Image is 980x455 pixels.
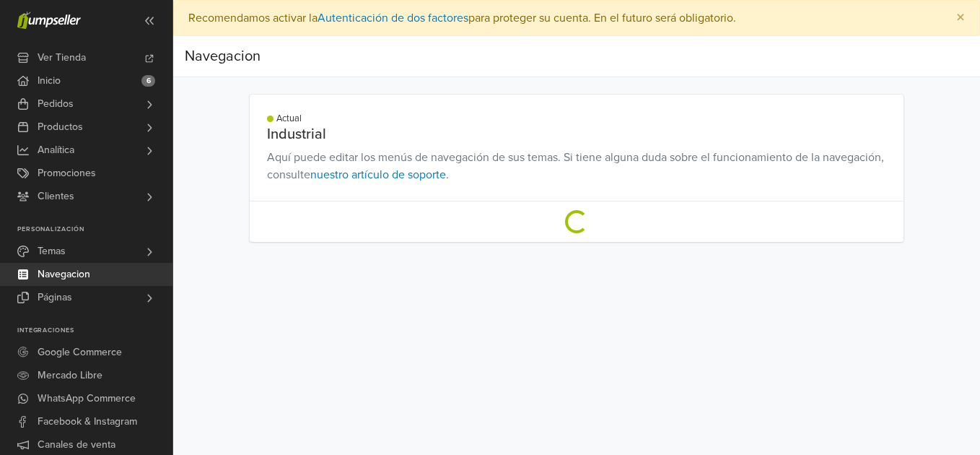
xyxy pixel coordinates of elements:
[141,75,155,87] span: 6
[267,126,887,143] h5: Industrial
[38,185,74,208] span: Clientes
[38,92,74,116] span: Pedidos
[38,69,61,92] span: Inicio
[38,240,66,263] span: Temas
[38,364,102,387] span: Mercado Libre
[17,326,172,335] p: Integraciones
[276,112,302,126] small: Actual
[38,341,122,364] span: Google Commerce
[38,410,137,433] span: Facebook & Instagram
[318,11,468,25] a: Autenticación de dos factores
[38,387,136,410] span: WhatsApp Commerce
[38,263,90,286] span: Navegacion
[942,1,979,35] button: Close
[38,139,74,162] span: Analítica
[38,162,96,185] span: Promociones
[17,225,172,234] p: Personalización
[310,168,446,182] a: nuestro artículo de soporte
[956,7,965,28] span: ×
[38,46,86,69] span: Ver Tienda
[38,116,83,139] span: Productos
[38,286,72,309] span: Páginas
[185,42,261,71] div: Navegacion
[267,149,887,183] p: Aquí puede editar los menús de navegación de sus temas. Si tiene alguna duda sobre el funcionamie...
